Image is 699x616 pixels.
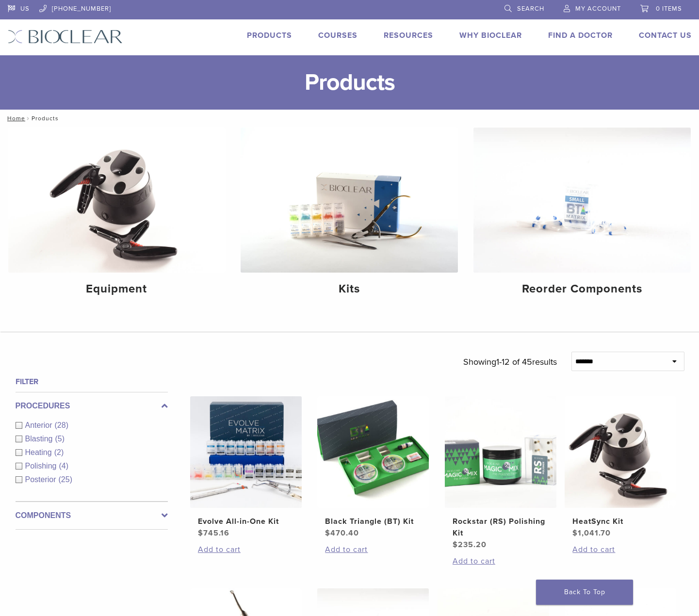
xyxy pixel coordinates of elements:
[16,510,168,521] label: Components
[536,580,633,605] a: Back To Top
[4,115,25,122] a: Home
[241,128,458,273] img: Kits
[572,528,578,538] span: $
[459,31,522,40] a: Why Bioclear
[16,280,218,298] h4: Equipment
[190,396,302,508] img: Evolve All-in-One Kit
[8,128,226,273] img: Equipment
[572,528,611,538] bdi: 1,041.70
[8,128,226,304] a: Equipment
[325,544,421,555] a: Add to cart: “Black Triangle (BT) Kit”
[25,448,54,456] span: Heating
[453,540,487,550] bdi: 235.20
[25,475,59,484] span: Posterior
[318,31,358,40] a: Courses
[325,528,330,538] span: $
[248,280,450,298] h4: Kits
[317,396,429,508] img: Black Triangle (BT) Kit
[54,448,64,456] span: (2)
[0,110,699,127] nav: Products
[575,5,621,13] span: My Account
[564,396,677,539] a: HeatSync KitHeatSync Kit $1,041.70
[463,352,557,372] p: Showing results
[453,540,458,550] span: $
[548,31,613,40] a: Find A Doctor
[325,516,421,527] h2: Black Triangle (BT) Kit
[241,128,458,304] a: Kits
[190,396,303,539] a: Evolve All-in-One KitEvolve All-in-One Kit $745.16
[317,396,430,539] a: Black Triangle (BT) KitBlack Triangle (BT) Kit $470.40
[384,31,433,40] a: Resources
[59,462,68,470] span: (4)
[198,516,294,527] h2: Evolve All-in-One Kit
[55,435,65,443] span: (5)
[639,31,692,40] a: Contact Us
[572,516,668,527] h2: HeatSync Kit
[25,435,55,443] span: Blasting
[481,280,683,298] h4: Reorder Components
[517,5,544,13] span: Search
[198,528,203,538] span: $
[55,421,68,429] span: (28)
[453,555,549,567] a: Add to cart: “Rockstar (RS) Polishing Kit”
[325,528,359,538] bdi: 470.40
[247,31,292,40] a: Products
[198,528,229,538] bdi: 745.16
[59,475,72,484] span: (25)
[198,544,294,555] a: Add to cart: “Evolve All-in-One Kit”
[16,376,168,388] h4: Filter
[572,544,668,555] a: Add to cart: “HeatSync Kit”
[496,357,532,367] span: 1-12 of 45
[656,5,682,13] span: 0 items
[445,396,556,508] img: Rockstar (RS) Polishing Kit
[25,116,32,121] span: /
[565,396,676,508] img: HeatSync Kit
[8,30,123,44] img: Bioclear
[473,128,691,273] img: Reorder Components
[453,516,549,539] h2: Rockstar (RS) Polishing Kit
[25,421,55,429] span: Anterior
[25,462,59,470] span: Polishing
[473,128,691,304] a: Reorder Components
[444,396,557,551] a: Rockstar (RS) Polishing KitRockstar (RS) Polishing Kit $235.20
[16,400,168,412] label: Procedures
